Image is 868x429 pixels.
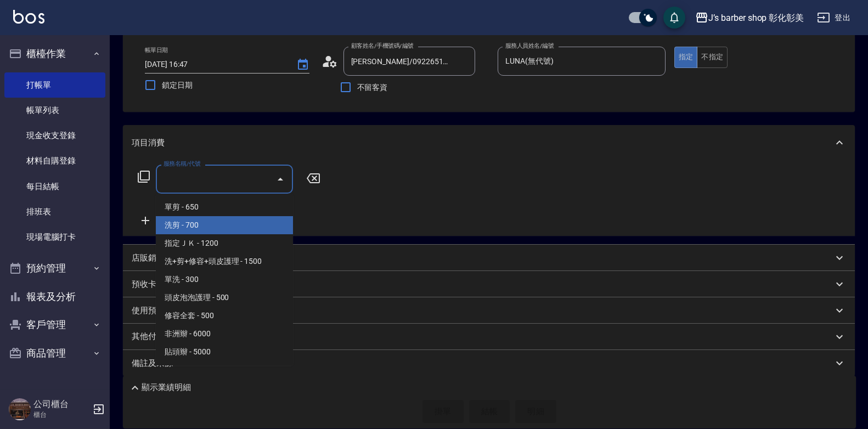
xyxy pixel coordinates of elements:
a: 現金收支登錄 [4,123,105,148]
a: 現場電腦打卡 [4,224,105,250]
label: 帳單日期 [145,46,168,54]
span: 洗剪 - 700 [156,216,293,234]
div: 使用預收卡 [123,297,855,324]
a: 打帳單 [4,72,105,98]
input: YYYY/MM/DD hh:mm [145,55,285,74]
button: 報表及分析 [4,283,105,311]
span: 鎖定日期 [162,80,193,91]
div: 項目消費 [123,125,855,160]
label: 服務名稱/代號 [164,160,200,168]
p: 顯示業績明細 [142,382,191,393]
div: 店販銷售 [123,245,855,271]
h5: 公司櫃台 [33,399,89,410]
button: 登出 [813,8,855,28]
button: save [663,7,685,29]
p: 其他付款方式 [132,331,233,343]
button: J’s barber shop 彰化彰美 [691,7,808,29]
span: 修容全套 - 500 [156,307,293,325]
button: Close [272,171,289,188]
button: 櫃檯作業 [4,39,105,68]
span: 頭皮泡泡護理 - 500 [156,289,293,307]
span: 洗+剪+修容+頭皮護理 - 1500 [156,252,293,270]
span: 非洲辮 - 6000 [156,325,293,343]
p: 店販銷售 [132,252,165,264]
p: 項目消費 [132,137,165,149]
img: Person [9,398,31,420]
button: 預約管理 [4,254,105,283]
button: 不指定 [697,47,728,68]
div: 預收卡販賣 [123,271,855,297]
a: 帳單列表 [4,98,105,123]
span: 單剪 - 650 [156,198,293,216]
button: 指定 [674,47,698,68]
div: J’s barber shop 彰化彰美 [708,11,804,25]
a: 排班表 [4,199,105,224]
p: 預收卡販賣 [132,279,173,290]
div: 備註及來源 [123,350,855,376]
button: 客戶管理 [4,311,105,339]
span: 不留客資 [357,82,388,93]
span: 單洗 - 300 [156,270,293,289]
span: 指定ＪＫ - 1200 [156,234,293,252]
span: 貼頭辮 - 5000 [156,343,293,361]
p: 使用預收卡 [132,305,173,317]
p: 櫃台 [33,410,89,420]
label: 服務人員姓名/編號 [505,42,554,50]
span: 鉤針拉美捲 - 2000 [156,361,293,379]
a: 材料自購登錄 [4,148,105,173]
img: Logo [13,10,44,24]
p: 備註及來源 [132,358,173,369]
button: Choose date, selected date is 2025-10-12 [290,52,316,78]
label: 顧客姓名/手機號碼/編號 [351,42,414,50]
div: 其他付款方式入金可用餘額: 0 [123,324,855,350]
a: 每日結帳 [4,174,105,199]
button: 商品管理 [4,339,105,368]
